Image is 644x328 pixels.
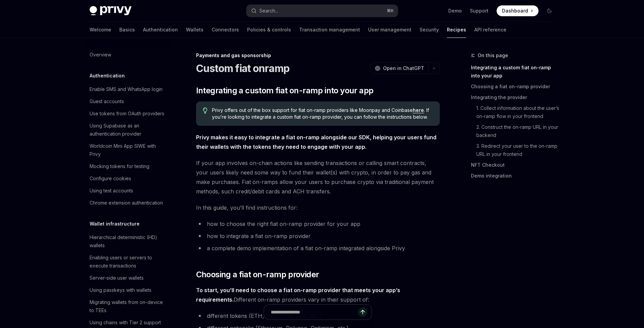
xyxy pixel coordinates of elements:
[502,7,528,14] span: Dashboard
[474,22,506,38] a: API reference
[196,219,440,229] li: how to choose the right fiat on-ramp provider for your app
[143,22,178,38] a: Authentication
[358,307,367,317] button: Send message
[90,274,144,282] div: Server-side user wallets
[196,203,440,212] span: In this guide, you’ll find instructions for:
[84,284,171,296] a: Using passkeys with wallets
[196,269,319,280] span: Choosing a fiat on-ramp provider
[90,85,163,93] div: Enable SMS and WhatsApp login
[90,220,140,228] h5: Wallet infrastructure
[383,65,424,72] span: Open in ChatGPT
[84,49,171,61] a: Overview
[90,174,131,183] div: Configure cookies
[90,142,167,158] div: Worldcoin Mini App SIWE with Privy
[84,120,171,140] a: Using Supabase as an authentication provider
[90,199,163,207] div: Chrome extension authentication
[196,287,400,303] strong: To start, you’ll need to choose a fiat on-ramp provider that meets your app’s requirements.
[196,231,440,241] li: how to integrate a fiat on-ramp provider
[90,110,164,118] div: Use tokens from OAuth providers
[84,95,171,108] a: Guest accounts
[371,63,428,74] button: Open in ChatGPT
[299,22,360,38] a: Transaction management
[84,160,171,172] a: Mocking tokens for testing
[90,319,161,327] div: Using chains with Tier 2 support
[196,243,440,253] li: a complete demo implementation of a fiat on-ramp integrated alongside Privy
[186,22,204,38] a: Wallets
[90,187,133,195] div: Using test accounts
[84,252,171,272] a: Enabling users or servers to execute transactions
[471,141,560,160] a: 3. Redirect your user to the on-ramp URL in your frontend
[84,296,171,317] a: Migrating wallets from on-device to TEEs
[471,103,560,122] a: 1. Collect information about the user’s on-ramp flow in your frontend
[420,22,439,38] a: Security
[471,92,560,103] a: Integrating the provider
[84,83,171,95] a: Enable SMS and WhatsApp login
[90,97,124,106] div: Guest accounts
[84,108,171,120] a: Use tokens from OAuth providers
[387,8,394,14] span: ⌘ K
[212,107,433,120] span: Privy offers out of the box support for fiat on-ramp providers like Moonpay and Coinbase . If you...
[196,85,374,96] span: Integrating a custom fiat on-ramp into your app
[247,22,291,38] a: Policies & controls
[196,285,440,304] span: Different on-ramp providers vary in their support of:
[84,140,171,160] a: Worldcoin Mini App SIWE with Privy
[212,22,239,38] a: Connectors
[84,172,171,185] a: Configure cookies
[90,298,167,314] div: Migrating wallets from on-device to TEEs
[90,6,132,16] img: dark logo
[544,5,555,16] button: Toggle dark mode
[368,22,411,38] a: User management
[497,5,539,16] a: Dashboard
[271,305,358,320] input: Ask a question...
[196,158,440,196] span: If your app involves on-chain actions like sending transactions or calling smart contracts, your ...
[259,7,278,15] div: Search...
[90,122,167,138] div: Using Supabase as an authentication provider
[90,286,151,294] div: Using passkeys with wallets
[470,7,488,14] a: Support
[246,5,398,17] button: Open search
[471,122,560,141] a: 2. Construct the on-ramp URL in your backend
[471,170,560,181] a: Demo integration
[90,162,149,170] div: Mocking tokens for testing
[90,72,125,80] h5: Authentication
[84,197,171,209] a: Chrome extension authentication
[90,51,111,59] div: Overview
[90,254,167,270] div: Enabling users or servers to execute transactions
[196,52,440,59] div: Payments and gas sponsorship
[478,51,508,60] span: On this page
[413,107,424,113] a: here
[471,81,560,92] a: Choosing a fiat on-ramp provider
[90,233,167,250] div: Hierarchical deterministic (HD) wallets
[203,108,208,114] svg: Tip
[84,231,171,252] a: Hierarchical deterministic (HD) wallets
[471,62,560,81] a: Integrating a custom fiat on-ramp into your app
[84,272,171,284] a: Server-side user wallets
[84,185,171,197] a: Using test accounts
[448,7,462,14] a: Demo
[447,22,466,38] a: Recipes
[196,134,436,150] strong: Privy makes it easy to integrate a fiat on-ramp alongside our SDK, helping your users fund their ...
[119,22,135,38] a: Basics
[90,22,111,38] a: Welcome
[471,160,560,170] a: NFT Checkout
[196,62,290,74] h1: Custom fiat onramp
